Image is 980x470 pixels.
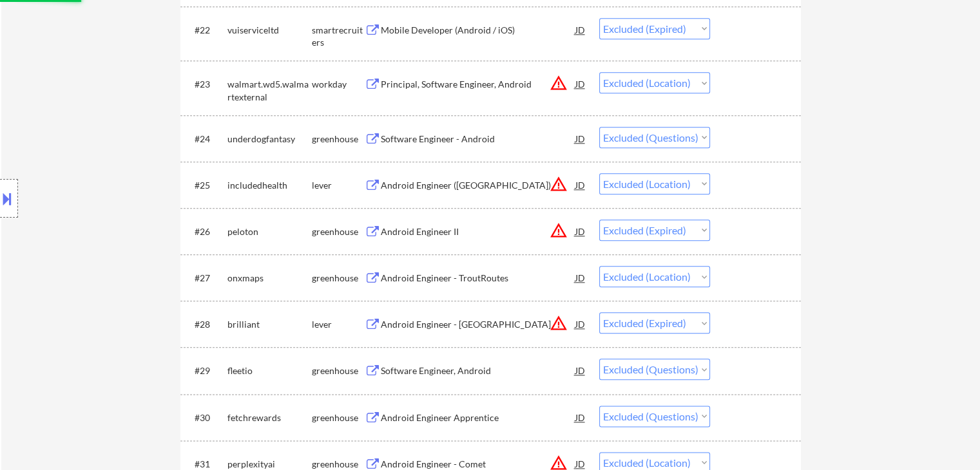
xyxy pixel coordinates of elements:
div: vuiserviceltd [227,24,312,37]
div: underdogfantasy [227,133,312,146]
div: greenhouse [312,411,365,424]
div: onxmaps [227,272,312,285]
div: JD [574,266,587,289]
div: walmart.wd5.walmartexternal [227,78,312,103]
div: smartrecruiters [312,24,365,49]
div: JD [574,220,587,243]
div: Software Engineer, Android [381,364,575,377]
div: Android Engineer - TroutRoutes [381,272,575,285]
div: fetchrewards [227,411,312,424]
div: Android Engineer ([GEOGRAPHIC_DATA]) [381,179,575,192]
div: Mobile Developer (Android / iOS) [381,24,575,37]
div: Android Engineer - [GEOGRAPHIC_DATA] [381,318,575,331]
div: JD [574,406,587,429]
div: JD [574,359,587,382]
div: Software Engineer - Android [381,133,575,146]
div: workday [312,78,365,91]
div: #29 [195,364,217,377]
div: Android Engineer Apprentice [381,411,575,424]
button: warning_amber [550,221,568,240]
div: lever [312,179,365,192]
div: greenhouse [312,225,365,238]
div: greenhouse [312,133,365,146]
div: #22 [195,24,217,37]
div: #30 [195,411,217,424]
div: brilliant [227,318,312,331]
div: JD [574,312,587,335]
div: #23 [195,78,217,91]
div: fleetio [227,364,312,377]
div: JD [574,18,587,41]
div: JD [574,173,587,196]
div: JD [574,127,587,150]
div: #28 [195,318,217,331]
div: greenhouse [312,272,365,285]
button: warning_amber [550,74,568,92]
div: Principal, Software Engineer, Android [381,78,575,91]
div: includedhealth [227,179,312,192]
div: Android Engineer II [381,225,575,238]
div: greenhouse [312,364,365,377]
button: warning_amber [550,314,568,332]
div: lever [312,318,365,331]
div: JD [574,72,587,95]
button: warning_amber [550,175,568,193]
div: peloton [227,225,312,238]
